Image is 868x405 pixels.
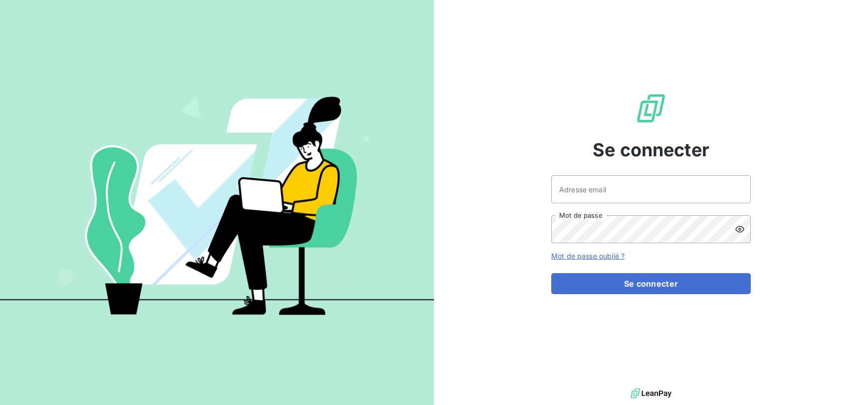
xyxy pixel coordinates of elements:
[551,175,751,203] input: placeholder
[635,92,667,124] img: Logo LeanPay
[551,273,751,294] button: Se connecter
[631,386,671,401] img: logo
[593,136,709,163] span: Se connecter
[551,252,625,260] a: Mot de passe oublié ?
